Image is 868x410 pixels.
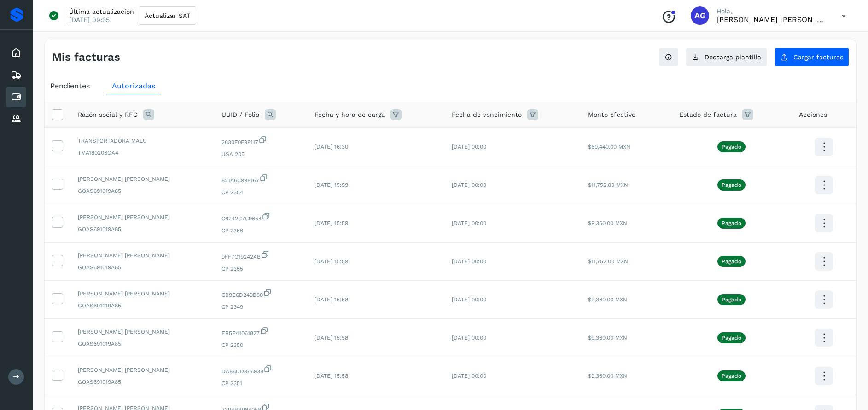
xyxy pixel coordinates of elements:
[679,110,737,120] span: Estado de factura
[315,220,348,226] span: [DATE] 15:59
[452,258,486,265] span: [DATE] 00:00
[78,328,207,336] span: [PERSON_NAME] [PERSON_NAME]
[717,7,827,15] p: Hola,
[315,110,385,120] span: Fecha y hora de carga
[78,110,138,120] span: Razón social y RFC
[315,144,348,150] span: [DATE] 16:30
[78,175,207,183] span: [PERSON_NAME] [PERSON_NAME]
[221,326,300,337] span: EB5E41061827
[588,144,630,150] span: $69,440.00 MXN
[78,187,207,195] span: GOAS691019A85
[221,150,300,158] span: USA 205
[6,65,26,85] div: Embarques
[78,289,207,298] span: [PERSON_NAME] [PERSON_NAME]
[452,220,486,226] span: [DATE] 00:00
[793,54,843,60] span: Cargar facturas
[717,15,827,24] p: Abigail Gonzalez Leon
[722,258,741,265] p: Pagado
[315,335,348,341] span: [DATE] 15:58
[221,364,300,375] span: DA86DD366938
[588,182,628,188] span: $11,752.00 MXN
[6,109,26,129] div: Proveedores
[452,335,486,341] span: [DATE] 00:00
[6,87,26,107] div: Cuentas por pagar
[588,220,627,226] span: $9,360.00 MXN
[452,296,486,303] span: [DATE] 00:00
[221,250,300,261] span: 9FF7C19242AB
[799,110,827,120] span: Acciones
[221,226,300,235] span: CP 2356
[686,47,767,67] button: Descarga plantilla
[315,182,348,188] span: [DATE] 15:59
[722,182,741,188] p: Pagado
[69,7,134,16] p: Última actualización
[588,373,627,379] span: $9,360.00 MXN
[221,173,300,185] span: 821A6C99F167
[221,303,300,311] span: CP 2349
[588,258,628,265] span: $11,752.00 MXN
[452,373,486,379] span: [DATE] 00:00
[315,296,348,303] span: [DATE] 15:58
[221,135,300,146] span: 2630F0F98117
[315,373,348,379] span: [DATE] 15:58
[588,296,627,303] span: $9,360.00 MXN
[78,301,207,310] span: GOAS691019A85
[221,341,300,349] span: CP 2350
[775,47,849,67] button: Cargar facturas
[452,110,522,120] span: Fecha de vencimiento
[78,137,207,145] span: TRANSPORTADORA MALU
[705,54,761,60] span: Descarga plantilla
[139,6,196,25] button: Actualizar SAT
[221,379,300,387] span: CP 2351
[221,188,300,196] span: CP 2354
[722,296,741,303] p: Pagado
[78,149,207,157] span: TMA180206GA4
[69,16,110,24] p: [DATE] 09:35
[722,144,741,150] p: Pagado
[50,81,90,90] span: Pendientes
[221,288,300,299] span: CB9E6D249B80
[722,220,741,226] p: Pagado
[145,12,190,19] span: Actualizar SAT
[78,340,207,348] span: GOAS691019A85
[78,213,207,221] span: [PERSON_NAME] [PERSON_NAME]
[78,366,207,374] span: [PERSON_NAME] [PERSON_NAME]
[78,378,207,386] span: GOAS691019A85
[78,251,207,260] span: [PERSON_NAME] [PERSON_NAME]
[722,335,741,341] p: Pagado
[315,258,348,265] span: [DATE] 15:59
[112,81,155,90] span: Autorizadas
[78,225,207,233] span: GOAS691019A85
[722,373,741,379] p: Pagado
[452,182,486,188] span: [DATE] 00:00
[221,212,300,223] span: C8242C7C9654
[52,51,120,64] h4: Mis facturas
[588,335,627,341] span: $9,360.00 MXN
[452,144,486,150] span: [DATE] 00:00
[588,110,635,120] span: Monto efectivo
[221,110,259,120] span: UUID / Folio
[6,43,26,63] div: Inicio
[78,263,207,271] span: GOAS691019A85
[221,265,300,273] span: CP 2355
